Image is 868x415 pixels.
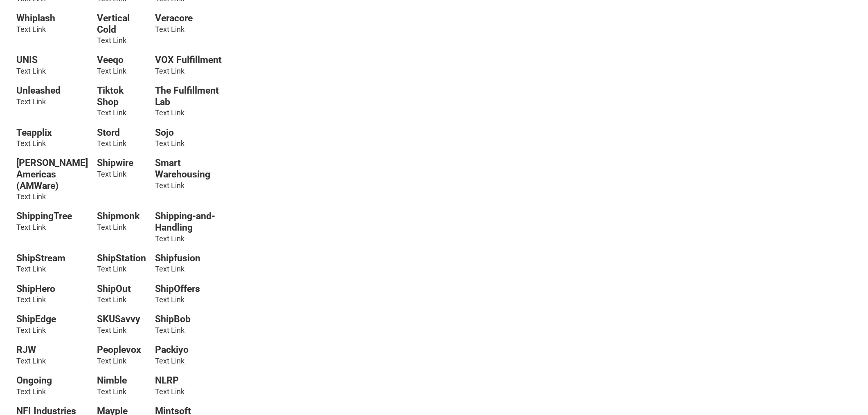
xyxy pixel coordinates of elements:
h6: Vertical Cold [97,13,146,35]
h6: Shipping-and-Handling [155,211,227,233]
a: Text Link [155,357,184,365]
a: Text Link [16,387,46,396]
h6: ShipOffers [155,283,227,295]
a: Text Link [97,265,126,273]
a: Text Link [16,223,46,231]
a: Text Link [16,67,46,75]
a: Text Link [97,139,126,148]
h6: RJW [16,344,88,356]
a: Text Link [97,295,126,304]
a: Text Link [16,139,46,148]
a: Text Link [155,234,184,243]
h6: Shipmonk [97,211,146,222]
a: Text Link [97,357,126,365]
h6: ShipOut [97,283,146,295]
h6: Nimble [97,375,146,386]
h6: Veracore [155,13,227,24]
h6: Tiktok Shop [97,85,146,108]
h6: Shipfusion [155,253,227,264]
a: Text Link [16,357,46,365]
h6: Stord [97,127,146,139]
h6: The Fulfillment Lab [155,85,227,108]
a: Text Link [155,139,184,148]
a: Text Link [97,108,126,117]
h6: Peoplevox [97,344,146,356]
h6: Shipwire [97,157,146,169]
a: Text Link [155,108,184,117]
h6: Packiyo [155,344,227,356]
h6: Teapplix [16,127,88,139]
a: Text Link [16,97,46,106]
a: Text Link [155,387,184,396]
h6: Whiplash [16,13,88,24]
a: Text Link [155,25,184,34]
h6: SKUSavvy [97,314,146,325]
a: Text Link [155,295,184,304]
a: Text Link [97,387,126,396]
h6: Ongoing [16,375,88,386]
a: Text Link [16,192,46,201]
h6: NLRP [155,375,227,386]
a: Text Link [155,67,184,75]
h6: VOX Fulfillment [155,54,227,66]
h6: Veeqo [97,54,146,66]
h6: ShipHero [16,283,88,295]
a: Text Link [16,25,46,34]
h6: ShipStation [97,253,146,264]
h6: ShipStream [16,253,88,264]
a: Text Link [97,67,126,75]
a: Text Link [16,326,46,334]
h6: [PERSON_NAME] Americas (AMWare) [16,157,88,191]
h6: ShipEdge [16,314,88,325]
a: Text Link [16,295,46,304]
a: Text Link [97,326,126,334]
a: Text Link [155,265,184,273]
a: Text Link [97,170,126,178]
h6: Smart Warehousing [155,157,227,180]
h6: ShipBob [155,314,227,325]
h6: Unleashed [16,85,88,96]
a: Text Link [155,181,184,190]
h6: UNIS [16,54,88,66]
a: Text Link [97,223,126,231]
h6: ShippingTree [16,211,88,222]
a: Text Link [155,326,184,334]
a: Text Link [16,265,46,273]
h6: Sojo [155,127,227,139]
a: Text Link [97,36,126,45]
